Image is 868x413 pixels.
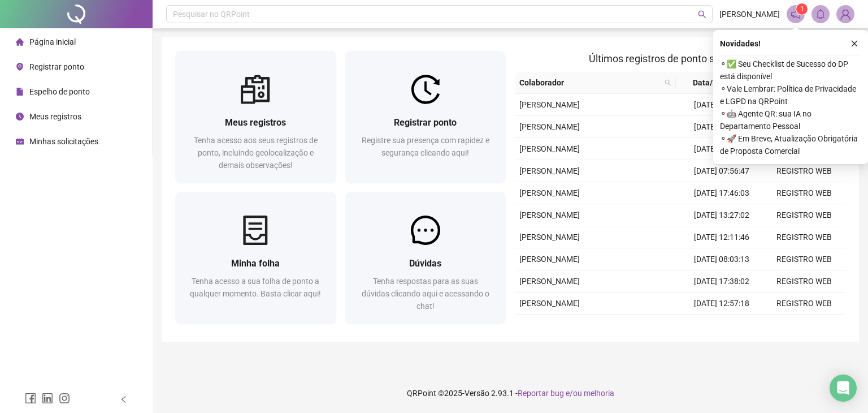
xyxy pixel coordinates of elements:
td: REGISTRO WEB [763,226,845,248]
footer: QRPoint © 2025 - 2.93.1 - [153,373,868,413]
span: [PERSON_NAME] [519,233,580,242]
span: [PERSON_NAME] [519,144,580,153]
span: Versão [465,389,489,398]
td: REGISTRO WEB [763,315,845,337]
span: instagram [59,393,70,404]
span: environment [16,63,24,71]
span: Reportar bug e/ou melhoria [518,389,614,398]
td: [DATE] 17:49:36 [680,94,763,116]
a: Registrar pontoRegistre sua presença com rapidez e segurança clicando aqui! [345,51,506,183]
td: REGISTRO WEB [763,270,845,292]
td: [DATE] 13:27:02 [680,204,763,226]
sup: 1 [796,3,808,15]
span: Meus registros [29,112,81,121]
span: Registrar ponto [394,117,457,128]
span: Minhas solicitações [29,137,98,146]
span: Minha folha [231,258,280,269]
span: Registrar ponto [29,62,84,71]
img: 90740 [837,6,854,23]
td: [DATE] 08:03:13 [680,248,763,270]
td: [DATE] 12:57:18 [680,292,763,315]
span: [PERSON_NAME] [519,188,580,197]
span: Tenha acesso aos seus registros de ponto, incluindo geolocalização e demais observações! [194,136,318,170]
span: close [850,40,858,48]
span: home [16,38,24,46]
a: Meus registrosTenha acesso aos seus registros de ponto, incluindo geolocalização e demais observa... [175,51,336,183]
span: [PERSON_NAME] [719,8,780,20]
span: facebook [25,393,36,404]
span: ⚬ 🤖 Agente QR: sua IA no Departamento Pessoal [720,107,861,132]
span: search [698,10,706,19]
span: notification [791,9,801,19]
td: [DATE] 17:38:02 [680,270,763,292]
td: [DATE] 12:08:55 [680,138,763,160]
span: Espelho de ponto [29,87,90,96]
span: Página inicial [29,37,76,46]
td: [DATE] 13:10:53 [680,116,763,138]
td: [DATE] 17:46:03 [680,182,763,204]
a: Minha folhaTenha acesso a sua folha de ponto a qualquer momento. Basta clicar aqui! [175,192,336,324]
span: Registre sua presença com rapidez e segurança clicando aqui! [362,136,489,157]
td: REGISTRO WEB [763,160,845,182]
span: Tenha acesso a sua folha de ponto a qualquer momento. Basta clicar aqui! [190,277,321,298]
div: Open Intercom Messenger [830,375,857,402]
td: REGISTRO WEB [763,182,845,204]
span: ⚬ Vale Lembrar: Política de Privacidade e LGPD na QRPoint [720,83,861,107]
span: ⚬ ✅ Seu Checklist de Sucesso do DP está disponível [720,58,861,83]
span: schedule [16,137,24,145]
span: clock-circle [16,113,24,121]
span: Últimos registros de ponto sincronizados [589,53,771,64]
span: bell [815,9,826,19]
span: 1 [800,5,804,13]
span: left [120,395,128,403]
span: Dúvidas [409,258,441,269]
span: ⚬ 🚀 Em Breve, Atualização Obrigatória de Proposta Comercial [720,132,861,157]
span: Meus registros [225,117,286,128]
span: [PERSON_NAME] [519,255,580,264]
td: [DATE] 12:11:46 [680,226,763,248]
a: DúvidasTenha respostas para as suas dúvidas clicando aqui e acessando o chat! [345,192,506,324]
span: search [662,74,674,91]
span: [PERSON_NAME] [519,210,580,220]
td: [DATE] 07:56:47 [680,160,763,182]
span: Data/Hora [680,76,743,89]
td: [DATE] 12:03:53 [680,315,763,337]
td: REGISTRO WEB [763,292,845,315]
th: Data/Hora [676,72,756,94]
span: linkedin [42,393,53,404]
span: [PERSON_NAME] [519,100,580,109]
td: REGISTRO WEB [763,204,845,226]
td: REGISTRO WEB [763,248,845,270]
span: Novidades ! [720,37,761,50]
span: search [665,79,671,86]
span: file [16,88,24,96]
span: Colaborador [519,76,660,89]
span: [PERSON_NAME] [519,299,580,308]
span: Tenha respostas para as suas dúvidas clicando aqui e acessando o chat! [362,277,489,311]
span: [PERSON_NAME] [519,277,580,286]
span: [PERSON_NAME] [519,166,580,175]
span: [PERSON_NAME] [519,122,580,131]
